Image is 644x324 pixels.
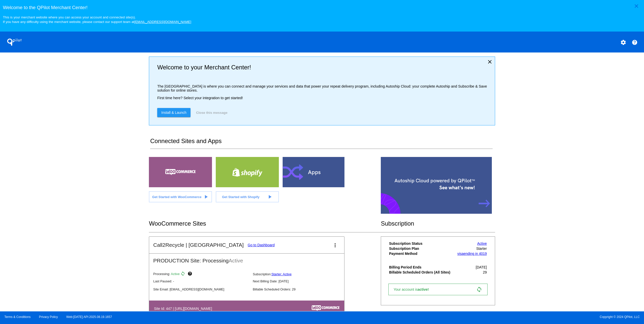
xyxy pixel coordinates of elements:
[487,59,493,65] mat-icon: close
[149,191,212,202] a: Get Started with WooCommerce
[476,265,487,269] span: [DATE]
[229,258,243,263] span: Active
[388,284,488,295] a: Your account isactive! sync
[389,241,455,246] th: Subscription Status
[389,265,455,269] th: Billing Period Ends
[389,251,455,256] th: Payment Method
[381,220,495,227] h2: Subscription
[187,271,194,277] mat-icon: help
[253,279,348,283] p: Next Billing Date: [DATE]
[394,287,434,291] span: Your account is
[222,195,260,199] span: Get Started with Shopify
[476,247,487,251] span: Starter
[418,287,431,291] span: active!
[457,252,487,256] a: visaending in 4019
[153,242,244,248] h2: Call2Recycle | [GEOGRAPHIC_DATA]
[157,96,491,100] p: First time here? Select your integration to get started!
[267,194,273,200] mat-icon: play_arrow
[477,241,487,246] a: Active
[161,111,186,115] span: Install & Launch
[633,3,639,9] mat-icon: close
[195,108,229,117] button: Close this message
[39,315,58,319] a: Privacy Policy
[154,307,214,311] h4: Site Id: 447 | [URL][DOMAIN_NAME]
[4,37,24,47] h1: QPilot
[216,191,279,202] a: Get Started with Shopify
[620,39,626,45] mat-icon: settings
[3,5,641,10] h3: Welcome to the QPilot Merchant Center!
[153,287,249,291] p: Site Email: [EMAIL_ADDRESS][DOMAIN_NAME]
[149,220,381,227] h2: WooCommerce Sites
[253,287,348,291] p: Billable Scheduled Orders: 29
[157,84,491,92] p: The [GEOGRAPHIC_DATA] is where you can connect and manage your services and data that power your ...
[457,252,464,256] span: visa
[153,279,249,283] p: Last Paused: -
[157,108,191,117] a: Install & Launch
[180,271,186,277] mat-icon: sync
[332,242,338,248] mat-icon: more_vert
[476,286,482,292] mat-icon: sync
[253,272,348,276] p: Subscription:
[326,315,640,319] span: Copyright © 2024 QPilot, LLC
[171,272,180,276] span: Active
[134,20,191,24] a: [EMAIL_ADDRESS][DOMAIN_NAME]
[483,270,487,274] span: 29
[632,39,638,45] mat-icon: help
[152,195,201,199] span: Get Started with WooCommerce
[389,246,455,251] th: Subscription Plan
[312,305,339,311] img: c53aa0e5-ae75-48aa-9bee-956650975ee5
[150,138,492,149] h2: Connected Sites and Apps
[66,315,112,319] a: Web:[DATE] API:2025.08.19.1657
[3,15,191,24] small: This is your merchant website where you can access your account and connected site(s). If you hav...
[149,254,344,264] h2: PRODUCTION Site: Processing
[157,64,491,71] h2: Welcome to your Merchant Center!
[4,315,31,319] a: Terms & Conditions
[203,194,209,200] mat-icon: play_arrow
[248,243,275,247] a: Go to Dashboard
[389,270,455,275] th: Billable Scheduled Orders (All Sites)
[153,271,249,277] p: Processing:
[272,272,292,276] a: Starter: Active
